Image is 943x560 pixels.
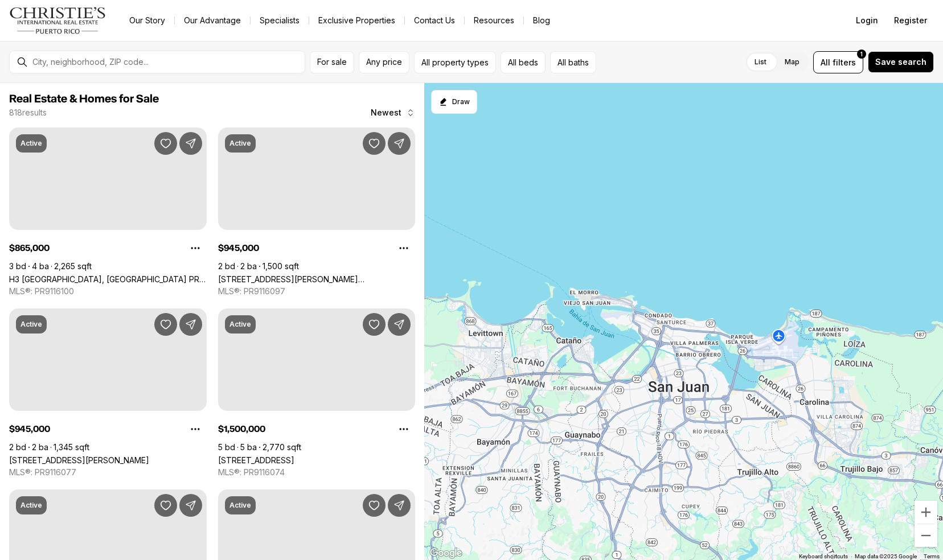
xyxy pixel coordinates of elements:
[849,9,885,32] button: Login
[20,139,42,148] p: Active
[392,237,415,260] button: Property options
[371,108,401,117] span: Newest
[363,132,386,155] button: Save Property: 305 VILLAMIL #1712
[894,16,927,25] span: Register
[251,13,309,28] a: Specialists
[550,51,596,73] button: All baths
[364,101,422,124] button: Newest
[154,313,177,336] button: Save Property: 1477 ASHFORD AVE #2206
[875,57,926,67] span: Save search
[501,51,546,73] button: All beds
[184,237,207,260] button: Property options
[405,13,464,28] button: Contact Us
[9,108,47,117] p: 818 results
[868,51,934,73] button: Save search
[776,52,809,72] label: Map
[813,51,863,73] button: Allfilters1
[175,13,250,28] a: Our Advantage
[154,132,177,155] button: Save Property: H3 CAPARRA HILLS
[524,13,559,28] a: Blog
[9,455,149,465] a: 1477 ASHFORD AVE #2206, SAN JUAN PR, 00907
[218,274,416,284] a: 305 VILLAMIL #1712, SAN JUAN PR, 00907
[310,51,354,73] button: For sale
[9,93,159,105] span: Real Estate & Homes for Sale
[856,16,878,25] span: Login
[745,52,776,72] label: List
[9,7,106,34] img: logo
[392,418,415,440] button: Property options
[184,418,207,440] button: Property options
[229,320,251,329] p: Active
[309,13,404,28] a: Exclusive Properties
[431,90,477,114] button: Start drawing
[9,274,207,284] a: H3 CAPARRA HILLS, GUAYNABO PR, 00966
[855,553,917,559] span: Map data ©2025 Google
[363,313,386,336] button: Save Property: 13 CALLE
[887,9,934,32] button: Register
[120,13,174,28] a: Our Story
[20,501,42,510] p: Active
[229,139,251,148] p: Active
[821,56,830,68] span: All
[317,57,347,67] span: For sale
[218,455,294,465] a: 13 CALLE, GUAYNABO PR, 00966
[366,57,402,67] span: Any price
[154,494,177,517] button: Save Property: 162 St. MONTEAZUL #162
[860,50,863,59] span: 1
[363,494,386,517] button: Save Property: 40 CAMINO COQUI, BEVERLY HILLS
[229,501,251,510] p: Active
[414,51,496,73] button: All property types
[359,51,409,73] button: Any price
[20,320,42,329] p: Active
[915,501,937,524] button: Zoom in
[465,13,523,28] a: Resources
[833,56,856,68] span: filters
